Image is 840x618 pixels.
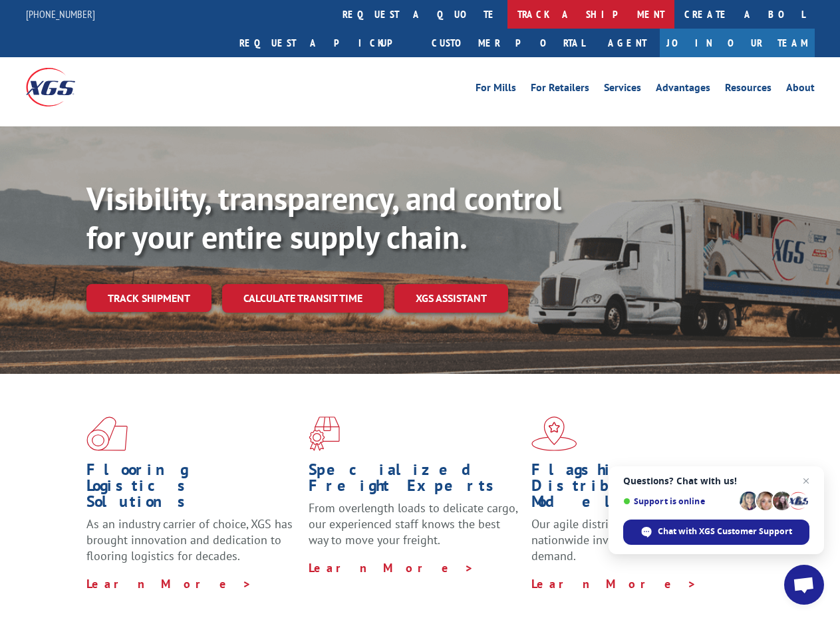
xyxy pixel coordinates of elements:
[86,576,252,591] a: Learn More >
[784,565,824,605] div: Open chat
[309,500,521,559] p: From overlength loads to delicate cargo, our experienced staff knows the best way to move your fr...
[656,82,710,97] a: Advantages
[623,496,735,506] span: Support is online
[658,526,792,538] span: Chat with XGS Customer Support
[86,178,561,257] b: Visibility, transparency, and control for your entire supply chain.
[86,516,293,563] span: As an industry carrier of choice, XGS has brought innovation and dedication to flooring logistics...
[725,82,771,97] a: Resources
[86,416,128,451] img: xgs-icon-total-supply-chain-intelligence-red
[222,284,384,313] a: Calculate transit time
[531,516,740,563] span: Our agile distribution network gives you nationwide inventory management on demand.
[476,82,516,97] a: For Mills
[26,7,95,21] a: [PHONE_NUMBER]
[531,82,589,97] a: For Retailers
[394,284,508,313] a: XGS ASSISTANT
[309,462,521,500] h1: Specialized Freight Experts
[660,29,815,57] a: Join Our Team
[604,82,641,97] a: Services
[422,29,595,57] a: Customer Portal
[623,520,809,545] div: Chat with XGS Customer Support
[309,416,340,451] img: xgs-icon-focused-on-flooring-red
[86,462,299,516] h1: Flooring Logistics Solutions
[786,82,815,97] a: About
[531,462,744,516] h1: Flagship Distribution Model
[86,284,211,312] a: Track shipment
[798,473,814,489] span: Close chat
[531,416,577,451] img: xgs-icon-flagship-distribution-model-red
[623,476,809,486] span: Questions? Chat with us!
[229,29,422,57] a: Request a pickup
[595,29,660,57] a: Agent
[531,576,697,591] a: Learn More >
[309,560,474,575] a: Learn More >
